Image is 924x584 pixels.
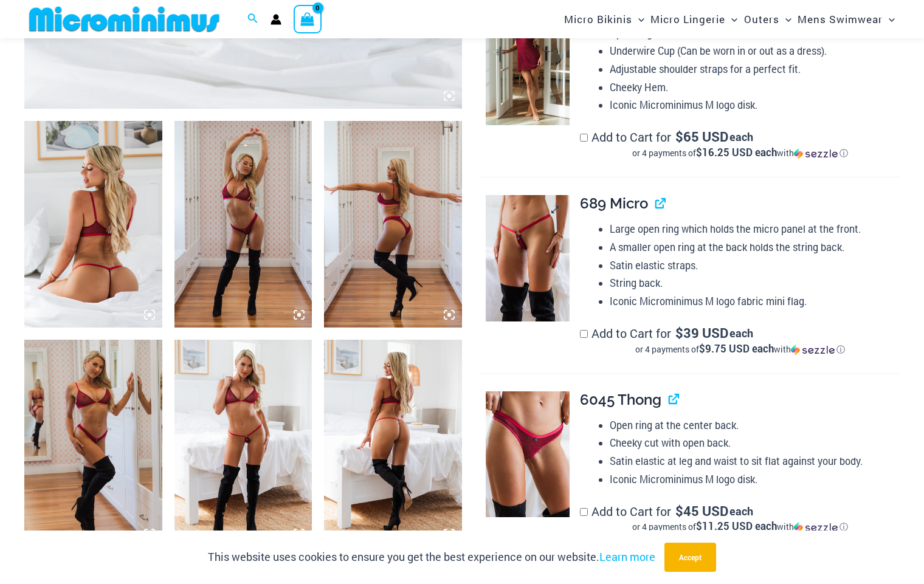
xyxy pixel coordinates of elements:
[486,391,570,517] img: Guilty Pleasures Red 6045 Thong
[675,327,728,339] span: 39 USD
[559,2,900,36] nav: Site Navigation
[729,505,753,517] span: each
[610,274,900,292] li: String back.
[696,519,777,533] span: $11.25 USD each
[883,4,895,35] span: Menu Toggle
[580,391,661,408] span: 6045 Thong
[696,145,777,159] span: $16.25 USD each
[247,12,258,27] a: Search icon link
[580,129,900,159] label: Add to Cart for
[610,292,900,311] li: Iconic Microminimus M logo fabric mini flag.
[294,5,322,33] a: View Shopping Cart, empty
[610,78,900,97] li: Cheeky Hem.
[486,195,570,321] img: Guilty Pleasures Red 689 Micro
[580,194,648,212] span: 689 Micro
[580,343,900,356] div: or 4 payments of$9.75 USD eachwithSezzle Click to learn more about Sezzle
[580,325,900,356] label: Add to Cart for
[24,340,162,546] img: Guilty Pleasures Red 1045 Bra 6045 Thong
[725,4,737,35] span: Menu Toggle
[599,549,655,564] a: Learn more
[729,131,753,143] span: each
[24,121,162,328] img: Guilty Pleasures Red 1045 Bra 689 Micro
[580,147,900,159] div: or 4 payments of with
[610,96,900,114] li: Iconic Microminimus M logo disk.
[174,340,312,546] img: Guilty Pleasures Red 1045 Bra 689 Micro
[580,134,588,142] input: Add to Cart for$65 USD eachor 4 payments of$16.25 USD eachwithSezzle Click to learn more about Se...
[610,434,900,452] li: Cheeky cut with open back.
[699,342,774,356] span: $9.75 USD each
[729,327,753,339] span: each
[798,4,883,35] span: Mens Swimwear
[580,521,900,533] div: or 4 payments of with
[791,345,835,356] img: Sezzle
[174,121,312,328] img: Guilty Pleasures Red 1045 Bra 6045 Thong
[794,522,838,533] img: Sezzle
[795,4,898,35] a: Mens SwimwearMenu ToggleMenu Toggle
[675,502,683,520] span: $
[610,238,900,256] li: A smaller open ring at the back holds the string back.
[580,503,900,534] label: Add to Cart for
[610,452,900,470] li: Satin elastic at leg and waist to sit flat against your body.
[24,5,224,33] img: MM SHOP LOGO FLAT
[324,340,462,546] img: Guilty Pleasures Red 1045 Bra 689 Micro
[675,324,683,342] span: $
[610,416,900,435] li: Open ring at the center back.
[610,470,900,489] li: Iconic Microminimus M logo disk.
[580,147,900,159] div: or 4 payments of$16.25 USD eachwithSezzle Click to learn more about Sezzle
[664,543,716,572] button: Accept
[647,4,740,35] a: Micro LingerieMenu ToggleMenu Toggle
[580,330,588,338] input: Add to Cart for$39 USD eachor 4 payments of$9.75 USD eachwithSezzle Click to learn more about Sezzle
[610,220,900,238] li: Large open ring which holds the micro panel at the front.
[561,4,647,35] a: Micro BikinisMenu ToggleMenu Toggle
[610,42,900,60] li: Underwire Cup (Can be worn in or out as a dress).
[779,4,791,35] span: Menu Toggle
[580,521,900,533] div: or 4 payments of$11.25 USD eachwithSezzle Click to learn more about Sezzle
[208,548,655,566] p: This website uses cookies to ensure you get the best experience on our website.
[610,60,900,78] li: Adjustable shoulder straps for a perfect fit.
[675,131,728,143] span: 65 USD
[744,4,779,35] span: Outers
[675,128,683,145] span: $
[632,4,644,35] span: Menu Toggle
[794,148,838,159] img: Sezzle
[741,4,795,35] a: OutersMenu ToggleMenu Toggle
[564,4,632,35] span: Micro Bikinis
[675,505,728,517] span: 45 USD
[271,14,281,25] a: Account icon link
[580,343,900,356] div: or 4 payments of with
[610,256,900,275] li: Satin elastic straps.
[324,121,462,328] img: Guilty Pleasures Red 1045 Bra 6045 Thong
[650,4,725,35] span: Micro Lingerie
[580,508,588,516] input: Add to Cart for$45 USD eachor 4 payments of$11.25 USD eachwithSezzle Click to learn more about Se...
